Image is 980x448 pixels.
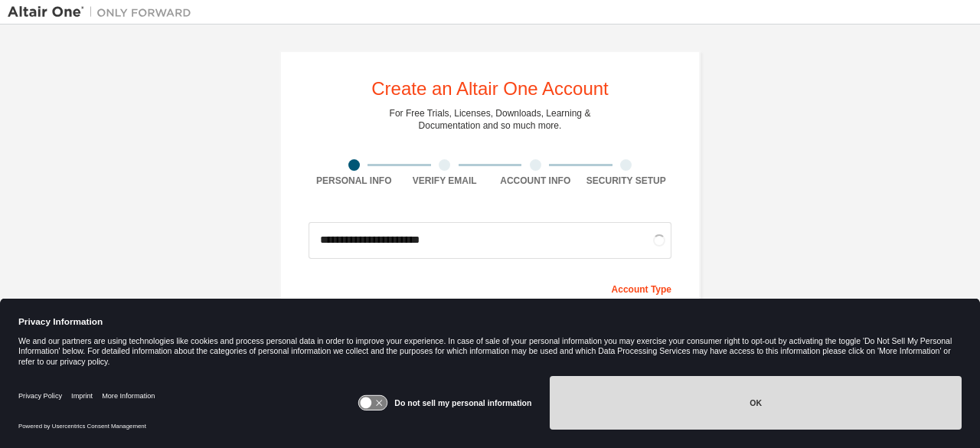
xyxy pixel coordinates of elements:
div: Personal Info [309,175,400,187]
div: Account Type [309,276,671,300]
div: Verify Email [400,175,491,187]
div: For Free Trials, Licenses, Downloads, Learning & Documentation and so much more. [390,107,591,132]
img: Altair One [8,5,199,20]
div: Account Info [490,175,581,187]
div: Security Setup [581,175,672,187]
div: Create an Altair One Account [371,80,609,98]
